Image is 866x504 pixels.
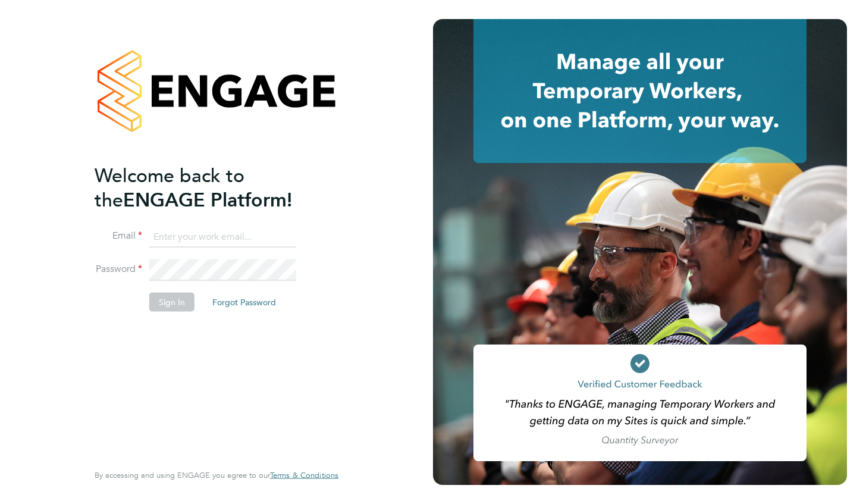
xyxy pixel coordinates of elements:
label: Email [95,230,142,242]
a: Terms & Conditions [270,471,338,480]
button: Forgot Password [203,293,285,312]
span: By accessing and using ENGAGE you agree to our [95,470,338,480]
button: Sign In [149,293,194,312]
span: Terms & Conditions [270,470,338,480]
label: Password [95,263,142,276]
input: Enter your work email... [149,226,296,248]
h2: ENGAGE Platform! [95,163,327,212]
span: Welcome back to the [95,164,244,211]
